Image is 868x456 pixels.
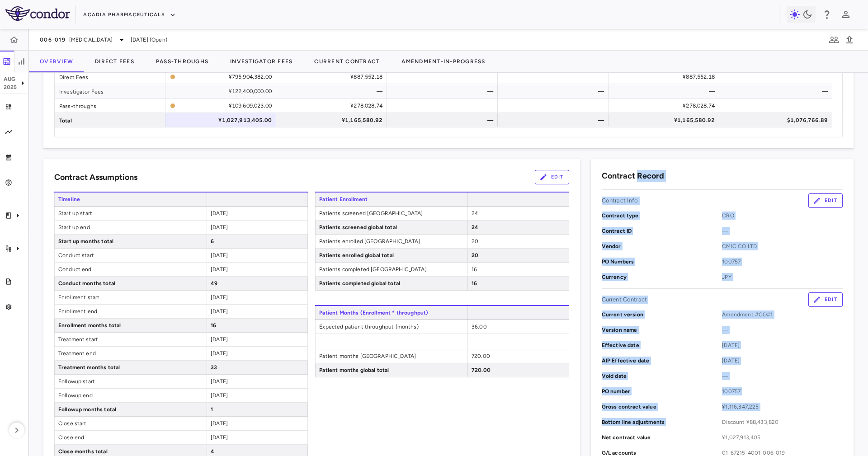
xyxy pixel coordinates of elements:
button: Overview [29,51,84,72]
span: Expected patient throughput (months) [316,320,467,334]
h6: Contract Assumptions [54,171,137,183]
button: Amendment-In-Progress [391,51,496,72]
span: 100757 [722,258,843,266]
span: [MEDICAL_DATA] [69,36,113,44]
span: CMIC CO LTD [722,242,843,250]
p: Gross contract value [602,403,722,411]
p: Aug [4,75,17,83]
span: 16 [211,322,216,329]
span: Patients screened global total [316,221,467,234]
p: PO number [602,387,722,395]
div: — [506,113,604,127]
span: The contract record and uploaded budget values do not match. Please review the contract record an... [170,99,272,112]
span: [DATE] [211,252,228,259]
span: JPY [722,273,843,281]
div: — [395,84,493,99]
p: PO Numbers [602,258,722,266]
p: Contract type [602,212,722,220]
div: ¥122,400,000.00 [174,84,272,99]
span: 720.00 [472,367,491,373]
span: Conduct months total [55,277,207,290]
span: Treatment start [55,333,207,346]
span: Start up end [55,221,207,234]
p: Bottom line adjustments [602,418,722,426]
div: ¥887,552.18 [617,70,715,84]
span: [DATE] [211,224,228,230]
span: 1 [211,406,213,413]
button: Edit [808,292,843,307]
p: 2025 [4,83,17,91]
span: 20 [472,252,478,259]
div: $1,076,766.89 [727,113,828,127]
span: 49 [211,280,217,287]
span: Patients completed global total [316,277,467,290]
div: ¥795,904,382.00 [179,70,272,84]
span: Patients enrolled global total [316,249,467,262]
div: ¥1,165,580.92 [617,113,715,127]
span: Patient Enrollment [315,193,467,206]
span: [DATE] [211,378,228,385]
span: [DATE] [211,420,228,427]
div: — [727,84,828,99]
span: [DATE] [211,294,228,301]
span: [DATE] [211,434,228,441]
span: [DATE] [211,266,228,273]
div: — [506,99,604,113]
div: ¥278,028.74 [284,99,382,113]
span: Patient months [GEOGRAPHIC_DATA] [316,349,467,363]
p: Contract ID [602,227,722,235]
button: Investigator Fees [219,51,303,72]
span: 6 [211,238,214,244]
div: — [506,84,604,99]
img: logo-full-SnFGN8VE.png [5,6,70,21]
p: Effective date [602,341,722,349]
span: Followup start [55,375,207,388]
span: [DATE] [211,210,228,216]
span: 16 [472,266,477,273]
span: Amendment #CO#1 [722,310,843,319]
span: Followup end [55,389,207,402]
span: Enrollment end [55,305,207,318]
div: ¥887,552.18 [284,70,382,84]
div: ¥109,609,023.00 [179,99,272,113]
span: Enrollment start [55,291,207,304]
span: [DATE] [722,357,843,365]
div: — [395,70,493,84]
span: Followup months total [55,403,207,416]
span: [DATE] [722,341,843,349]
span: 24 [472,210,478,216]
span: 100757 [722,387,843,395]
span: Patient Months (Enrollment * throughput) [315,306,467,320]
span: 36.00 [472,324,487,330]
p: Currency [602,273,722,281]
span: 33 [211,364,217,371]
span: The contract record and uploaded budget values do not match. Please review the contract record an... [170,70,272,83]
span: Conduct start [55,249,207,262]
span: [DATE] (Open) [131,36,167,44]
div: Investigator Fees [55,84,165,98]
span: 4 [211,448,214,455]
span: — [722,326,843,334]
span: Patient months global total [316,363,467,377]
span: [DATE] [211,350,228,357]
p: Void date [602,372,722,380]
span: Patients enrolled [GEOGRAPHIC_DATA] [316,235,467,248]
div: — [395,113,493,127]
button: Acadia Pharmaceuticals [83,8,176,22]
span: Enrollment months total [55,319,207,332]
h6: Contract Record [602,170,664,182]
span: Close start [55,417,207,430]
span: 20 [472,238,478,244]
span: 720.00 [472,353,490,359]
div: ¥278,028.74 [617,99,715,113]
span: Patients screened [GEOGRAPHIC_DATA] [316,207,467,220]
div: — [727,99,828,113]
button: Edit [808,193,843,208]
span: — [722,372,843,380]
span: ¥1,116,347,225 [722,403,843,411]
p: Contract Info [602,197,638,205]
button: Direct Fees [84,51,145,72]
span: 24 [472,224,478,230]
span: 16 [472,280,477,287]
p: Current version [602,310,722,319]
